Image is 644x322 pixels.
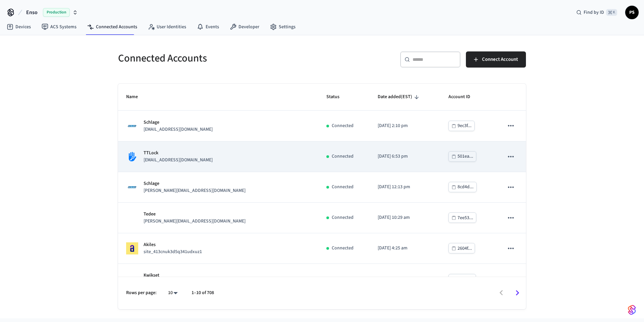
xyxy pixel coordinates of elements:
button: ca495... [448,274,476,284]
div: 2604f... [458,244,472,253]
span: Find by ID [584,9,604,16]
p: [DATE] 10:29 am [378,214,432,221]
span: Status [326,92,348,102]
a: User Identities [143,21,192,33]
a: Connected Accounts [82,21,143,33]
p: Schlage [144,119,213,126]
div: 10 [165,288,181,298]
div: 7ee53... [458,214,473,222]
span: ⌘ K [606,9,617,16]
a: Developer [224,21,265,33]
p: [DATE] 2:10 pm [378,122,432,129]
p: Schlage [144,180,246,187]
p: Connected [332,184,354,191]
button: Connect Account [466,51,526,68]
p: [EMAIL_ADDRESS][DOMAIN_NAME] [144,126,213,133]
button: PS [625,6,639,19]
a: ACS Systems [36,21,82,33]
img: Akiles Logo, Square [126,242,138,254]
img: Schlage Logo, Square [126,120,138,132]
img: TTLock Logo, Square [126,151,138,163]
p: Rows per page: [126,289,157,296]
button: 9ec3f... [448,121,475,131]
span: Connect Account [482,55,518,64]
div: Find by ID⌘ K [571,6,623,18]
a: Events [192,21,224,33]
p: Kwikset [144,272,213,279]
img: Schlage Logo, Square [126,181,138,193]
p: Akiles [144,241,202,248]
span: Account ID [448,92,479,102]
span: Enso [26,8,38,16]
img: Kwikset Logo, Square [126,273,138,285]
button: 7ee53... [448,212,476,223]
h5: Connected Accounts [118,51,318,65]
p: [DATE] 4:25 am [378,245,432,252]
p: Connected [332,214,354,221]
a: Devices [1,21,36,33]
p: [DATE] 9:07 am [378,276,432,283]
p: site_413cnuk3d5q341udxuz1 [144,248,202,255]
a: Settings [265,21,301,33]
div: 8cd4d... [458,183,474,191]
div: 501ea... [458,152,473,161]
button: 2604f... [448,243,475,253]
p: Connected [332,122,354,129]
span: Name [126,92,147,102]
p: 1–10 of 708 [192,289,214,296]
button: Go to next page [509,285,525,301]
p: Connected [332,153,354,160]
p: [PERSON_NAME][EMAIL_ADDRESS][DOMAIN_NAME] [144,187,246,194]
img: SeamLogoGradient.69752ec5.svg [628,305,636,315]
p: [PERSON_NAME][EMAIL_ADDRESS][DOMAIN_NAME] [144,218,246,225]
p: TTLock [144,150,213,157]
p: Connected [332,276,354,283]
p: [DATE] 12:13 pm [378,184,432,191]
p: [EMAIL_ADDRESS][DOMAIN_NAME] [144,157,213,164]
span: Date added(EST) [378,92,421,102]
p: [DATE] 6:53 pm [378,153,432,160]
span: PS [626,6,638,18]
div: ca495... [458,275,473,283]
span: Production [43,8,70,17]
div: 9ec3f... [458,122,472,130]
button: 501ea... [448,151,476,162]
p: Tedee [144,211,246,218]
button: 8cd4d... [448,182,477,192]
p: Connected [332,245,354,252]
